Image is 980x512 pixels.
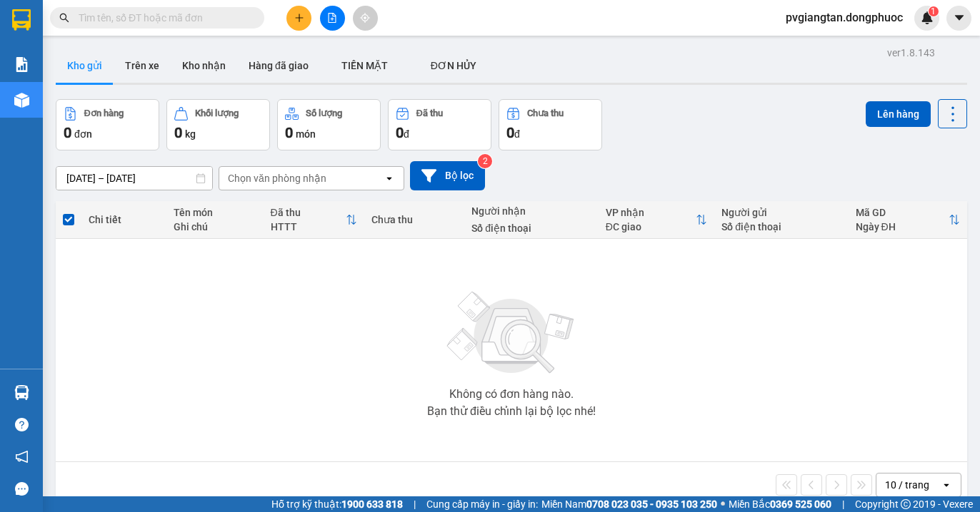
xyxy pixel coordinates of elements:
[426,496,538,512] span: Cung cấp máy in - giấy in:
[849,201,967,239] th: Toggle SortBy
[599,201,714,239] th: Toggle SortBy
[449,389,574,400] div: Không có đơn hàng nào.
[527,108,564,118] div: Chưa thu
[306,108,342,118] div: Số lượng
[271,496,403,512] span: Hỗ trợ kỹ thuật:
[471,222,591,234] div: Số điện thoại
[15,418,29,431] span: question-circle
[471,205,591,217] div: Người nhận
[721,207,841,218] div: Người gửi
[606,207,696,218] div: VP nhận
[887,45,935,61] div: ver 1.8.143
[729,496,831,512] span: Miền Bắc
[384,173,395,184] svg: open
[946,6,971,31] button: caret-down
[410,161,485,190] button: Bộ lọc
[277,99,381,150] button: Số lượng0món
[320,6,345,31] button: file-add
[285,124,293,141] span: 0
[56,167,212,190] input: Select a date range.
[74,128,92,140] span: đơn
[856,221,949,232] div: Ngày ĐH
[770,498,831,510] strong: 0369 525 060
[404,128,409,140] span: đ
[114,48,171,83] button: Trên xe
[237,48,320,83] button: Hàng đã giao
[353,6,378,31] button: aim
[185,128,196,140] span: kg
[174,221,256,232] div: Ghi chú
[14,385,29,400] img: warehouse-icon
[414,496,416,512] span: |
[885,478,929,492] div: 10 / trang
[171,48,237,83] button: Kho nhận
[14,93,29,108] img: warehouse-icon
[842,496,844,512] span: |
[416,108,443,118] div: Đã thu
[427,406,596,417] div: Bạn thử điều chỉnh lại bộ lọc nhé!
[921,11,934,24] img: icon-new-feature
[941,479,952,491] svg: open
[901,499,911,509] span: copyright
[56,99,159,150] button: Đơn hàng0đơn
[15,482,29,496] span: message
[388,99,491,150] button: Đã thu0đ
[264,201,364,239] th: Toggle SortBy
[15,450,29,464] span: notification
[506,124,514,141] span: 0
[866,101,931,127] button: Lên hàng
[953,11,966,24] span: caret-down
[195,108,239,118] div: Khối lượng
[541,496,717,512] span: Miền Nam
[431,60,476,71] span: ĐƠN HỦY
[296,128,316,140] span: món
[499,99,602,150] button: Chưa thu0đ
[929,6,939,16] sup: 1
[56,48,114,83] button: Kho gửi
[294,13,304,23] span: plus
[721,501,725,507] span: ⚪️
[79,10,247,26] input: Tìm tên, số ĐT hoặc mã đơn
[440,283,583,383] img: svg+xml;base64,PHN2ZyBjbGFzcz0ibGlzdC1wbHVnX19zdmciIHhtbG5zPSJodHRwOi8vd3d3LnczLm9yZy8yMDAwL3N2Zy...
[89,214,159,225] div: Chi tiết
[341,60,388,71] span: TIỀN MẶT
[774,9,914,26] span: pvgiangtan.dongphuoc
[64,124,71,141] span: 0
[166,99,270,150] button: Khối lượng0kg
[396,124,404,141] span: 0
[514,128,520,140] span: đ
[721,221,841,232] div: Số điện thoại
[228,171,326,185] div: Chọn văn phòng nhận
[12,9,31,31] img: logo-vxr
[271,207,346,218] div: Đã thu
[341,498,403,510] strong: 1900 633 818
[360,13,370,23] span: aim
[856,207,949,218] div: Mã GD
[84,108,124,118] div: Đơn hàng
[327,13,337,23] span: file-add
[371,214,458,225] div: Chưa thu
[606,221,696,232] div: ĐC giao
[174,207,256,218] div: Tên món
[174,124,182,141] span: 0
[478,154,492,168] sup: 2
[286,6,311,31] button: plus
[586,498,717,510] strong: 0708 023 035 - 0935 103 250
[59,13,69,23] span: search
[14,57,29,72] img: solution-icon
[931,6,936,16] span: 1
[271,221,346,232] div: HTTT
